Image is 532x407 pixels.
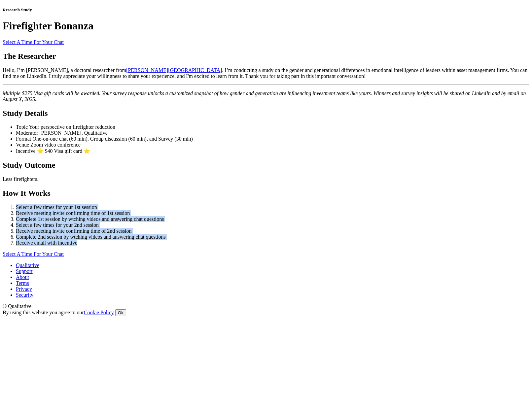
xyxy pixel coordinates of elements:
[16,280,29,286] a: Terms
[115,309,126,316] button: Ok
[16,204,529,210] li: Select a few times for your 1st session
[16,222,529,228] li: Select a few times for your 2nd session
[16,286,32,292] a: Privacy
[16,292,33,298] a: Security
[30,142,81,148] span: Zoom video conference
[16,142,29,148] span: Venue
[16,268,33,274] a: Support
[29,124,115,130] span: Your perspective on firefighter reduction
[16,216,529,222] li: Complete 1st session by wtching videos and answering chat questions
[16,262,39,268] a: Qualitative
[3,309,529,316] div: By using this website you agree to our
[16,148,36,154] span: Incentive
[3,176,529,182] p: Less firefighters.
[84,310,114,315] a: Cookie Policy
[16,210,529,216] li: Receive meeting invite confirming time of 1st session
[16,234,529,240] li: Complete 2nd session by wtching videos and answering chat questions
[16,130,38,136] span: Moderator
[3,303,529,309] div: © Qualitative
[3,109,529,118] h2: Study Details
[3,39,64,45] a: Select A Time For Your Chat
[40,130,108,136] span: [PERSON_NAME], Qualitative
[32,136,193,142] span: One-on-one chat (60 min), Group discussion (60 min), and Survey (30 min)
[3,161,529,170] h2: Study Outcome
[3,189,529,198] h2: How It Works
[499,375,532,407] iframe: Chat Widget
[16,274,29,280] a: About
[16,228,529,234] li: Receive meeting invite confirming time of 2nd session
[126,67,222,73] a: [PERSON_NAME][GEOGRAPHIC_DATA]
[3,251,64,257] a: Select A Time For Your Chat
[16,240,529,246] li: Receive email with incentive
[16,136,31,142] span: Format
[3,52,529,61] h2: The Researcher
[3,7,529,13] h5: Research Study
[3,67,529,79] p: Hello, I’m [PERSON_NAME], a doctoral researcher from . I’m conducting a study on the gender and g...
[3,20,529,32] h1: Firefighter Bonanza
[3,90,526,102] em: Multiple $275 Visa gift cards will be awarded. Your survey response unlocks a customized snapshot...
[16,124,28,130] span: Topic
[37,148,90,154] span: ⭐ $40 Visa gift card ⭐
